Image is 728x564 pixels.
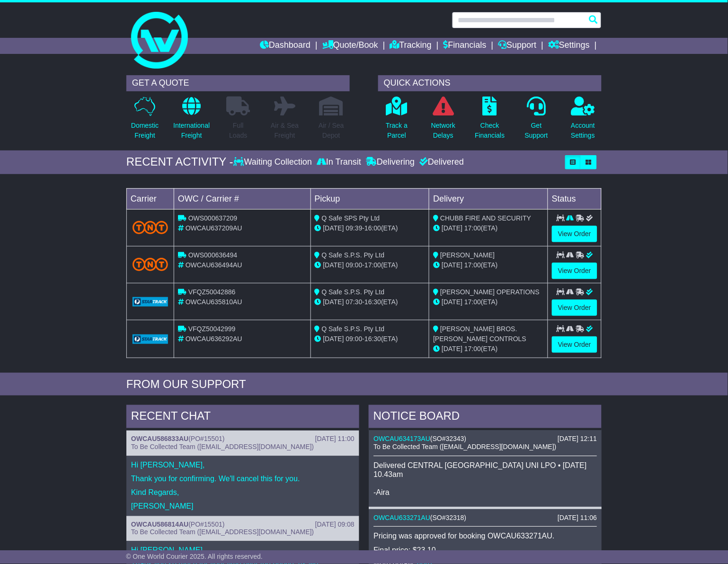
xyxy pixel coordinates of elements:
[323,224,344,232] span: [DATE]
[131,121,159,141] p: Domestic Freight
[373,532,597,541] p: Pricing was approved for booking OWCAU633271AU.
[173,96,210,146] a: InternationalFreight
[126,155,233,169] div: RECENT ACTIVITY -
[442,261,462,269] span: [DATE]
[133,335,168,344] img: GetCarrierServiceLogo
[552,336,597,353] a: View Order
[571,96,596,146] a: AccountSettings
[188,251,238,259] span: OWS000636494
[186,224,242,232] span: OWCAU637209AU
[186,335,242,343] span: OWCAU636292AU
[548,188,602,209] td: Status
[464,261,481,269] span: 17:00
[315,521,355,529] div: [DATE] 09:08
[417,157,464,167] div: Delivered
[373,461,597,498] p: Delivered CENTRAL [GEOGRAPHIC_DATA] UNI LPO • [DATE] 10.43am -Aira
[442,224,462,232] span: [DATE]
[429,188,548,209] td: Delivery
[498,38,537,54] a: Support
[186,261,242,269] span: OWCAU636494AU
[552,300,597,316] a: View Order
[315,297,426,307] div: - (ETA)
[131,529,314,536] span: To Be Collected Team ([EMAIL_ADDRESS][DOMAIN_NAME])
[364,298,381,306] span: 16:30
[226,121,250,141] p: Full Loads
[364,261,381,269] span: 17:00
[323,335,344,343] span: [DATE]
[464,345,481,352] span: 17:00
[433,344,544,354] div: (ETA)
[133,297,168,307] img: GetCarrierServiceLogo
[433,514,464,522] span: SO#32318
[322,325,385,333] span: Q Safe S.P.S. Pty Ltd
[322,288,385,296] span: Q Safe S.P.S. Pty Ltd
[433,223,544,233] div: (ETA)
[131,502,355,511] p: [PERSON_NAME]
[126,405,359,431] div: RECENT CHAT
[373,546,597,555] p: Final price: $23.10.
[322,251,385,259] span: Q Safe S.P.S. Pty Ltd
[558,435,597,443] div: [DATE] 12:11
[174,188,311,209] td: OWC / Carrier #
[323,298,344,306] span: [DATE]
[390,38,432,54] a: Tracking
[378,75,602,91] div: QUICK ACTIONS
[431,96,456,146] a: NetworkDelays
[131,488,355,497] p: Kind Regards,
[442,345,462,352] span: [DATE]
[126,553,263,561] span: © One World Courier 2025. All rights reserved.
[444,38,487,54] a: Financials
[346,261,363,269] span: 09:00
[373,514,430,522] a: OWCAU633271AU
[364,335,381,343] span: 16:30
[131,475,355,484] p: Thank you for confirming. We'll cancel this for you.
[131,96,159,146] a: DomesticFreight
[346,335,363,343] span: 09:00
[133,221,168,234] img: TNT_Domestic.png
[315,334,426,344] div: - (ETA)
[131,546,355,555] p: Hi [PERSON_NAME],
[364,157,417,167] div: Delivering
[311,188,429,209] td: Pickup
[131,521,355,529] div: ( )
[191,435,222,443] span: PO#15501
[373,435,430,443] a: OWCAU634173AU
[186,298,242,306] span: OWCAU635810AU
[319,121,344,141] p: Air / Sea Depot
[346,224,363,232] span: 09:39
[475,121,505,141] p: Check Financials
[233,157,314,167] div: Waiting Collection
[433,325,526,343] span: [PERSON_NAME] BROS. [PERSON_NAME] CONTROLS
[127,188,174,209] td: Carrier
[133,258,168,271] img: TNT_Domestic.png
[433,260,544,270] div: (ETA)
[322,214,380,222] span: Q Safe SPS Pty Ltd
[552,263,597,279] a: View Order
[191,521,222,529] span: PO#15501
[440,288,540,296] span: [PERSON_NAME] OPERATIONS
[188,214,238,222] span: OWS000637209
[440,214,531,222] span: CHUBB FIRE AND SECURITY
[126,75,350,91] div: GET A QUOTE
[373,443,556,451] span: To Be Collected Team ([EMAIL_ADDRESS][DOMAIN_NAME])
[131,461,355,470] p: Hi [PERSON_NAME],
[433,297,544,307] div: (ETA)
[369,405,602,431] div: NOTICE BOARD
[131,435,188,443] a: OWCAU586833AU
[271,121,299,141] p: Air & Sea Freight
[131,521,188,529] a: OWCAU586814AU
[440,251,495,259] span: [PERSON_NAME]
[431,121,455,141] p: Network Delays
[323,261,344,269] span: [DATE]
[131,443,314,451] span: To Be Collected Team ([EMAIL_ADDRESS][DOMAIN_NAME])
[571,121,595,141] p: Account Settings
[548,38,590,54] a: Settings
[464,298,481,306] span: 17:00
[322,38,378,54] a: Quote/Book
[364,224,381,232] span: 16:00
[188,325,236,333] span: VFQZ50042999
[464,224,481,232] span: 17:00
[433,435,464,443] span: SO#32343
[346,298,363,306] span: 07:30
[524,96,549,146] a: GetSupport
